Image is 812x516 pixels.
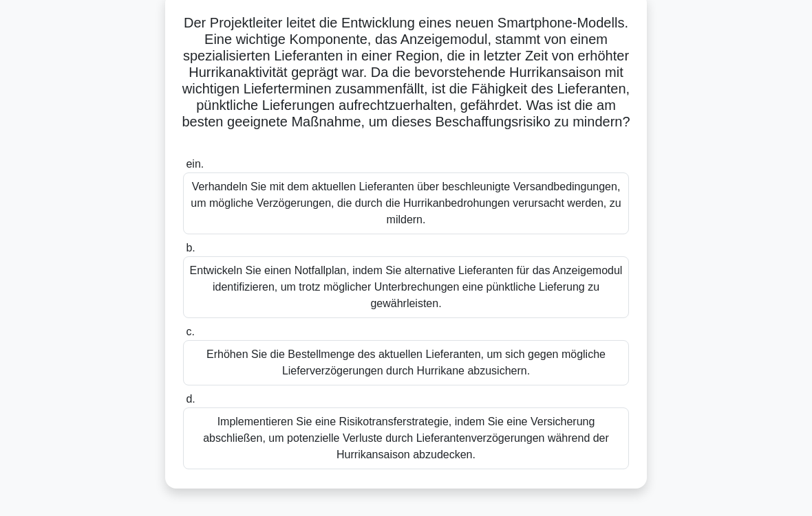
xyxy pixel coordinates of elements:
[183,172,629,234] div: Verhandeln Sie mit dem aktuellen Lieferanten über beschleunigte Versandbedingungen, um mögliche V...
[183,340,629,385] div: Erhöhen Sie die Bestellmenge des aktuellen Lieferanten, um sich gegen mögliche Lieferverzögerunge...
[182,15,630,146] font: Der Projektleiter leitet die Entwicklung eines neuen Smartphone-Modells. Eine wichtige Komponente...
[186,393,195,405] span: d.
[183,407,629,469] div: Implementieren Sie eine Risikotransferstrategie, indem Sie eine Versicherung abschließen, um pote...
[183,256,629,318] div: Entwickeln Sie einen Notfallplan, indem Sie alternative Lieferanten für das Anzeigemodul identifi...
[186,326,194,337] span: c.
[186,242,195,254] span: b.
[186,158,204,170] span: ein.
